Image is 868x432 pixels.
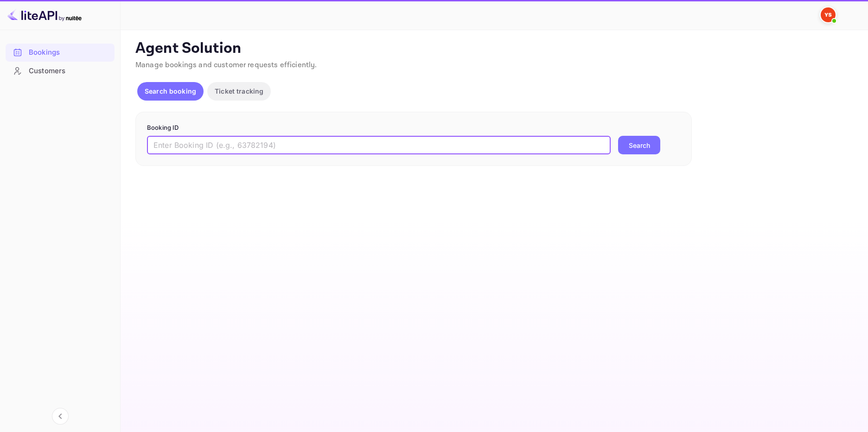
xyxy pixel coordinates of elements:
[6,62,115,80] div: Customers
[618,136,660,154] button: Search
[135,39,851,58] p: Agent Solution
[29,66,110,76] div: Customers
[6,62,115,79] a: Customers
[215,86,263,96] p: Ticket tracking
[52,408,69,425] button: Collapse navigation
[7,7,82,22] img: LiteAPI logo
[821,7,836,22] img: Yandex Support
[147,123,680,133] p: Booking ID
[147,136,611,154] input: Enter Booking ID (e.g., 63782194)
[29,47,110,58] div: Bookings
[145,86,196,96] p: Search booking
[135,60,317,70] span: Manage bookings and customer requests efficiently.
[6,44,115,61] a: Bookings
[6,44,115,62] div: Bookings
